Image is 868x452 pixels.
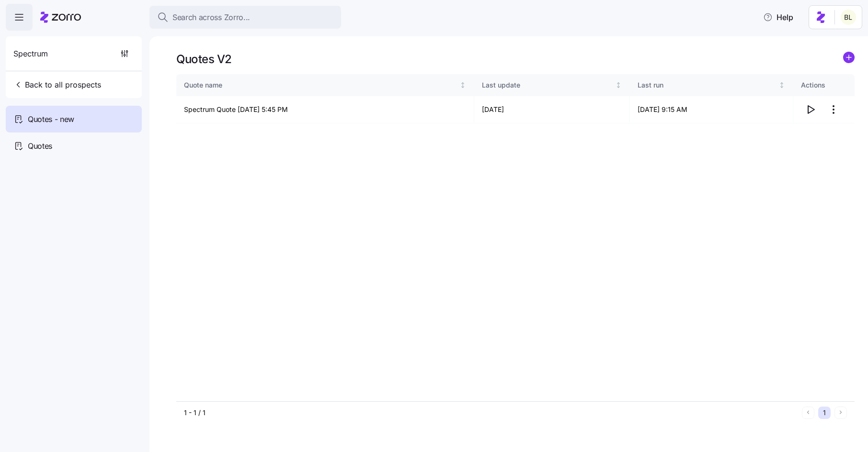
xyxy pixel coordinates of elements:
button: Search across Zorro... [149,6,341,29]
span: Spectrum [13,48,48,60]
a: add icon [843,52,855,66]
div: Last run [638,80,777,90]
button: Help [755,8,801,27]
button: Back to all prospects [10,75,105,94]
td: [DATE] [474,96,630,123]
button: Previous page [802,407,814,419]
span: Quotes [28,140,52,152]
button: Next page [834,407,847,419]
th: Last updateNot sorted [474,74,630,96]
div: Last update [482,80,613,90]
img: 2fabda6663eee7a9d0b710c60bc473af [841,10,856,25]
div: Actions [801,80,847,90]
span: Back to all prospects [13,79,101,90]
a: Quotes [6,132,142,159]
td: [DATE] 9:15 AM [630,96,793,123]
svg: add icon [843,52,855,63]
th: Last runNot sorted [630,74,793,96]
div: Not sorted [459,82,466,88]
a: Quotes - new [6,106,142,132]
div: 1 - 1 / 1 [184,408,798,418]
th: Quote nameNot sorted [176,74,474,96]
div: Not sorted [615,82,622,88]
div: Quote name [184,80,458,90]
div: Not sorted [778,82,785,88]
span: Quotes - new [28,113,74,125]
h1: Quotes V2 [176,52,232,66]
button: 1 [818,407,831,419]
span: Help [763,11,793,23]
span: Search across Zorro... [172,11,250,23]
td: Spectrum Quote [DATE] 5:45 PM [176,96,474,123]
